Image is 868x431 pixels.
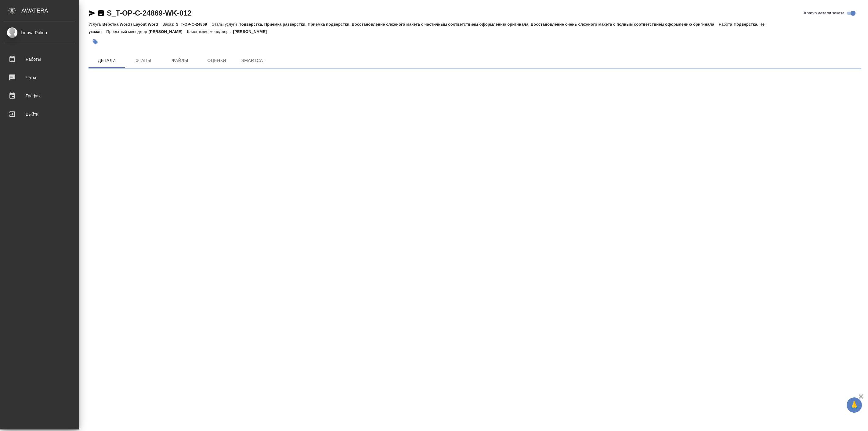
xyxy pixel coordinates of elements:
[5,110,75,119] div: Выйти
[239,57,268,64] span: SmartCat
[5,55,75,64] div: Работы
[202,57,231,64] span: Оценки
[102,22,162,27] p: Верстка Word / Layout Word
[89,22,102,27] p: Услуга
[719,22,734,27] p: Работа
[2,52,78,67] a: Работы
[212,22,238,27] p: Этапы услуги
[804,10,844,16] span: Кратко детали заказа
[21,5,79,17] div: AWATERA
[107,9,191,17] a: S_T-OP-C-24869-WK-012
[233,29,271,34] p: [PERSON_NAME]
[97,9,105,17] button: Скопировать ссылку
[89,9,96,17] button: Скопировать ссылку для ЯМессенджера
[92,57,121,64] span: Детали
[187,29,233,34] p: Клиентские менеджеры
[165,57,195,64] span: Файлы
[2,88,78,103] a: График
[849,399,859,411] span: 🙏
[238,22,719,27] p: Подверстка, Приемка разверстки, Приемка подверстки, Восстановление сложного макета с частичным со...
[2,107,78,122] a: Выйти
[149,29,187,34] p: [PERSON_NAME]
[89,35,102,49] button: Добавить тэг
[5,91,75,100] div: График
[2,70,78,85] a: Чаты
[129,57,158,64] span: Этапы
[5,73,75,82] div: Чаты
[176,22,212,27] p: S_T-OP-C-24869
[106,29,148,34] p: Проектный менеджер
[5,29,75,36] div: Linova Polina
[163,22,176,27] p: Заказ:
[847,397,862,413] button: 🙏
